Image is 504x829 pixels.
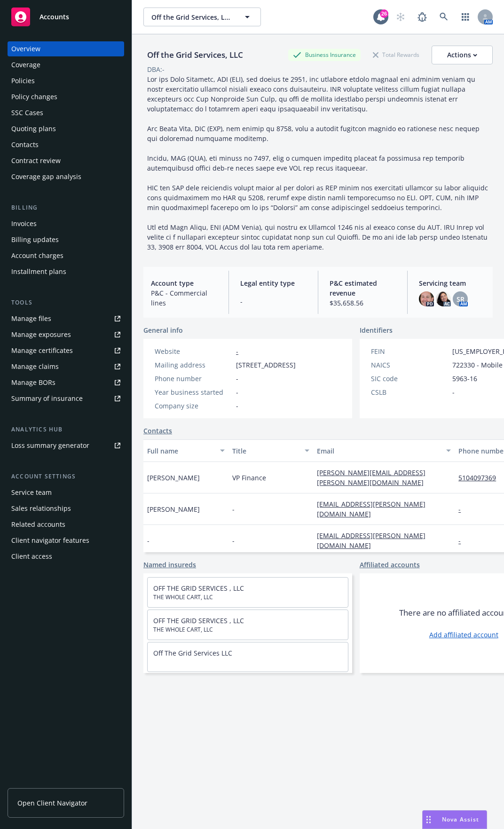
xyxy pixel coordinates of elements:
[236,387,238,397] span: -
[11,533,89,548] div: Client navigator features
[360,560,420,570] a: Affiliated accounts
[11,121,56,136] div: Quoting plans
[432,46,493,64] button: Actions
[11,391,83,406] div: Summary of insurance
[419,291,434,306] img: photo
[147,446,214,456] div: Full name
[143,560,196,570] a: Named insureds
[429,630,498,640] a: Add affiliated account
[422,810,487,829] button: Nova Assist
[151,278,217,288] span: Account type
[8,391,124,406] a: Summary of insurance
[371,346,449,356] div: FEIN
[147,64,165,74] div: DBA: -
[151,12,233,22] span: Off the Grid Services, LLC
[8,248,124,263] a: Account charges
[368,49,424,61] div: Total Rewards
[11,73,35,88] div: Policies
[8,311,124,326] a: Manage files
[153,626,342,634] span: THE WHOLE CART, LLC
[232,473,266,483] span: VP Finance
[11,89,57,104] div: Policy changes
[8,73,124,88] a: Policies
[11,517,65,532] div: Related accounts
[8,438,124,453] a: Loss summary generator
[11,41,40,56] div: Overview
[8,343,124,358] a: Manage certificates
[232,446,299,456] div: Title
[155,401,232,411] div: Company size
[8,216,124,231] a: Invoices
[288,49,361,61] div: Business Insurance
[11,105,43,120] div: SSC Cases
[147,473,200,483] span: [PERSON_NAME]
[236,401,238,411] span: -
[8,232,124,247] a: Billing updates
[458,536,468,545] a: -
[155,387,232,397] div: Year business started
[147,536,150,546] span: -
[11,438,89,453] div: Loss summary generator
[143,49,247,61] div: Off the Grid Services, LLC
[371,374,449,383] div: SIC code
[39,13,69,21] span: Accounts
[11,137,39,152] div: Contacts
[11,485,52,500] div: Service team
[8,375,124,390] a: Manage BORs
[11,169,81,184] div: Coverage gap analysis
[143,426,172,436] a: Contacts
[317,531,425,550] a: [EMAIL_ADDRESS][PERSON_NAME][DOMAIN_NAME]
[360,325,393,335] span: Identifiers
[11,248,63,263] div: Account charges
[155,374,232,383] div: Phone number
[8,472,124,481] div: Account settings
[330,278,396,298] span: P&C estimated revenue
[153,584,244,593] a: OFF THE GRID SERVICES , LLC
[228,439,314,462] button: Title
[11,375,55,390] div: Manage BORs
[371,360,449,370] div: NAICS
[11,343,73,358] div: Manage certificates
[236,360,296,370] span: [STREET_ADDRESS]
[8,425,124,434] div: Analytics hub
[313,439,455,462] button: Email
[457,294,465,304] span: SR
[423,811,434,829] div: Drag to move
[8,121,124,136] a: Quoting plans
[330,298,396,308] span: $35,658.56
[8,549,124,564] a: Client access
[143,325,183,335] span: General info
[8,137,124,152] a: Contacts
[452,387,455,397] span: -
[143,439,228,462] button: Full name
[232,504,235,514] span: -
[458,473,504,482] a: 5104097369
[8,359,124,374] a: Manage claims
[153,649,232,657] a: Off The Grid Services LLC
[11,501,71,516] div: Sales relationships
[232,536,235,546] span: -
[456,8,475,26] a: Switch app
[317,468,431,487] a: [PERSON_NAME][EMAIL_ADDRESS][PERSON_NAME][DOMAIN_NAME]
[419,278,485,288] span: Servicing team
[380,9,388,18] div: 26
[8,264,124,279] a: Installment plans
[11,57,40,72] div: Coverage
[8,153,124,168] a: Contract review
[8,105,124,120] a: SSC Cases
[11,311,51,326] div: Manage files
[153,593,342,602] span: THE WHOLE CART, LLC
[240,278,307,288] span: Legal entity type
[8,517,124,532] a: Related accounts
[8,485,124,500] a: Service team
[452,374,477,383] span: 5963-16
[317,500,425,518] a: [EMAIL_ADDRESS][PERSON_NAME][DOMAIN_NAME]
[8,298,124,307] div: Tools
[147,75,490,251] span: Lor ips Dolo Sitametc, ADI (ELI), sed doeius te 2951, inc utlabore etdolo magnaal eni adminim ven...
[371,387,449,397] div: CSLB
[151,288,217,308] span: P&C - Commercial lines
[153,616,244,625] a: OFF THE GRID SERVICES , LLC
[8,203,124,212] div: Billing
[11,264,66,279] div: Installment plans
[8,169,124,184] a: Coverage gap analysis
